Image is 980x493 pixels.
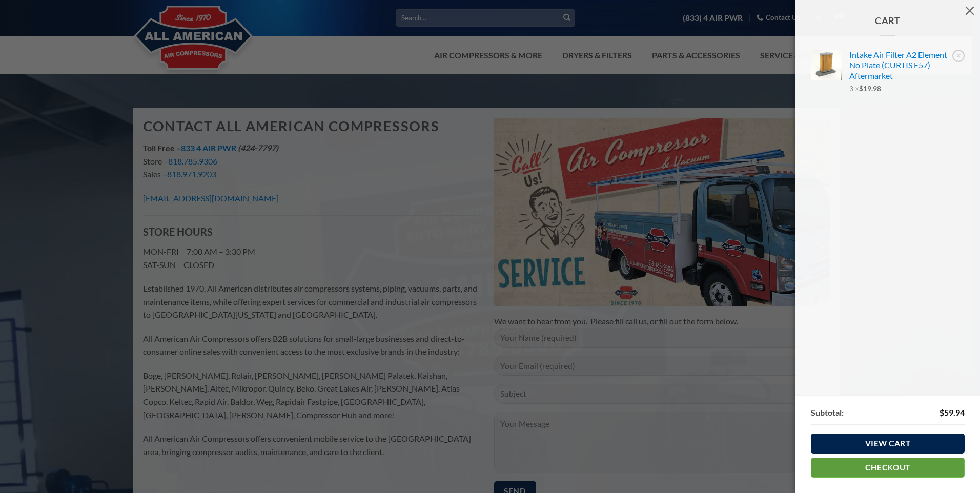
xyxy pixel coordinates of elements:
a: Checkout [811,458,965,478]
bdi: 19.98 [859,85,881,93]
a: Remove Intake Air Filter A2 Element No Plate (CURTIS E57) Aftermarket from cart [952,50,965,62]
a: Intake Air Filter A2 Element No Plate (CURTIS E57) Aftermarket [849,50,949,81]
span: 3 × [849,84,881,93]
span: $ [940,407,944,417]
strong: Subtotal: [811,406,844,419]
span: $ [859,85,863,93]
span: Cart [811,15,965,27]
bdi: 59.94 [940,407,965,417]
a: View cart [811,434,965,454]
